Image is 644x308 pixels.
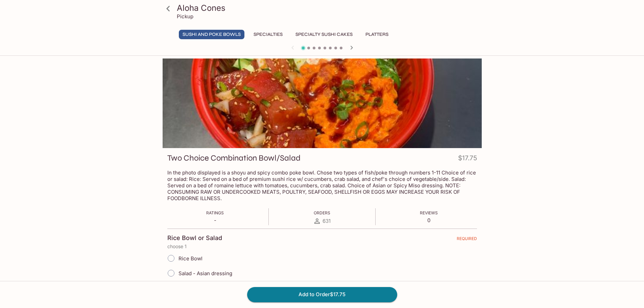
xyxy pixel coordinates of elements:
[420,217,438,223] p: 0
[420,210,438,215] span: Reviews
[167,169,477,202] p: In the photo displayed is a shoyu and spicy combo poke bowl. Chose two types of fish/poke through...
[177,3,479,13] h3: Aloha Cones
[457,236,477,244] span: REQUIRED
[247,287,397,302] button: Add to Order$17.75
[163,58,482,148] div: Two Choice Combination Bowl/Salad
[178,270,232,277] span: Salad - Asian dressing
[314,210,330,215] span: Orders
[177,13,193,20] p: Pickup
[292,30,356,39] button: Specialty Sushi Cakes
[206,217,224,223] p: -
[250,30,286,39] button: Specialties
[167,153,301,163] h3: Two Choice Combination Bowl/Salad
[362,30,392,39] button: Platters
[458,153,477,166] h4: $17.75
[323,218,331,224] span: 631
[179,30,244,39] button: Sushi and Poke Bowls
[167,234,222,242] h4: Rice Bowl or Salad
[206,210,224,215] span: Ratings
[178,255,202,262] span: Rice Bowl
[167,244,477,249] p: choose 1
